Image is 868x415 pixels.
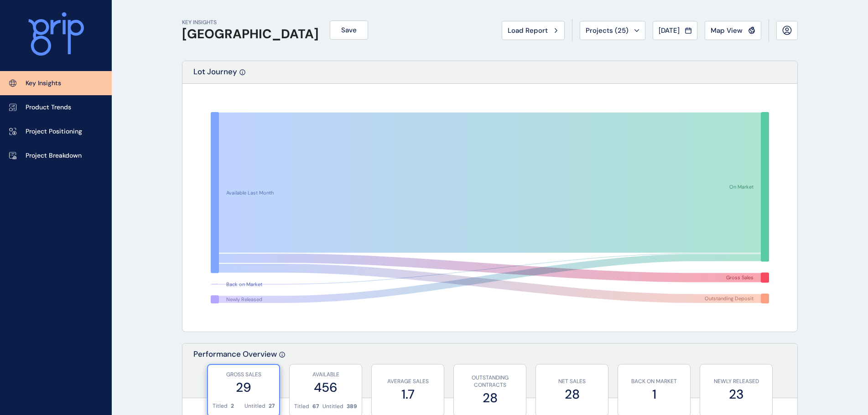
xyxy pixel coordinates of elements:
[26,127,82,136] p: Project Positioning
[26,79,61,88] p: Key Insights
[347,403,357,410] p: 389
[341,26,357,35] span: Save
[705,378,768,385] p: NEWLY RELEASED
[213,379,275,396] label: 29
[586,26,629,35] span: Projects ( 25 )
[458,374,521,389] p: OUTSTANDING CONTRACTS
[705,21,761,40] button: Map View
[508,26,548,35] span: Load Report
[312,403,319,410] p: 67
[623,378,686,385] p: BACK ON MARKET
[193,349,277,398] p: Performance Overview
[26,151,82,160] p: Project Breakdown
[182,26,319,42] h1: [GEOGRAPHIC_DATA]
[502,21,565,40] button: Load Report
[711,26,743,35] span: Map View
[231,402,234,410] p: 2
[623,385,686,403] label: 1
[213,371,275,379] p: GROSS SALES
[269,402,275,410] p: 27
[705,385,768,403] label: 23
[653,21,697,40] button: [DATE]
[659,26,680,35] span: [DATE]
[294,371,357,379] p: AVAILABLE
[244,402,265,410] p: Untitled
[193,67,237,83] p: Lot Journey
[541,385,603,403] label: 28
[376,378,439,385] p: AVERAGE SALES
[541,378,603,385] p: NET SALES
[26,103,71,112] p: Product Trends
[330,20,368,40] button: Save
[213,402,228,410] p: Titled
[294,379,357,396] label: 456
[294,403,309,410] p: Titled
[376,385,439,403] label: 1.7
[322,403,343,410] p: Untitled
[458,389,521,407] label: 28
[580,21,645,40] button: Projects (25)
[182,19,319,26] p: KEY INSIGHTS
